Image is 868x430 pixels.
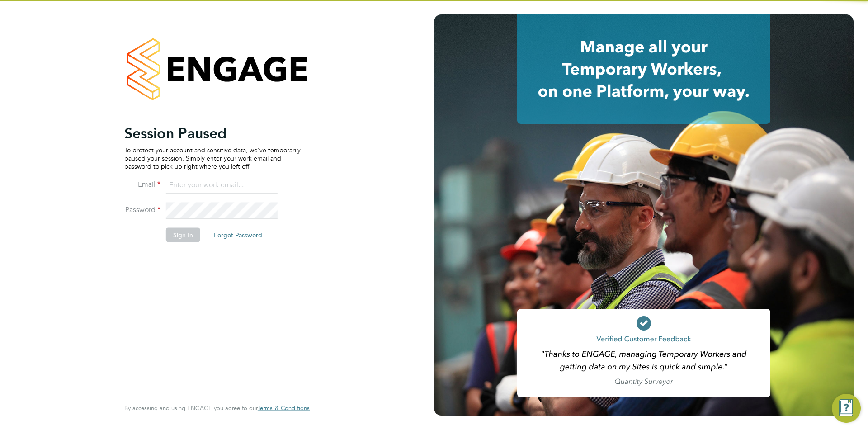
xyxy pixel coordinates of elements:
p: To protect your account and sensitive data, we've temporarily paused your session. Simply enter y... [124,146,301,170]
span: Terms & Conditions [258,404,310,412]
h2: Session Paused [124,124,301,142]
span: By accessing and using ENGAGE you agree to our [124,404,310,412]
button: Sign In [166,227,200,242]
label: Password [124,205,160,214]
label: Email [124,180,160,189]
button: Forgot Password [207,227,269,242]
input: Enter your work email... [166,177,278,194]
button: Engage Resource Center [832,394,861,423]
a: Terms & Conditions [258,405,310,412]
